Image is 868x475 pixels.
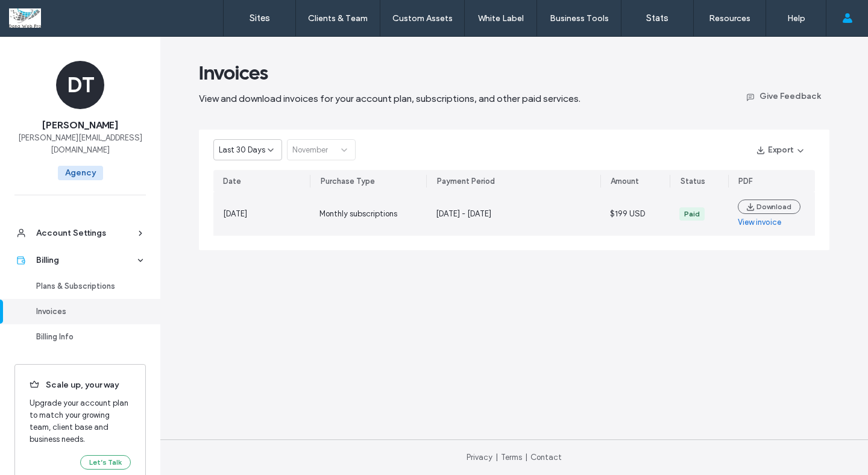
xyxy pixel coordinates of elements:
label: Custom Assets [392,13,453,24]
div: Account Settings [36,227,135,239]
a: Contact [530,453,562,462]
div: Amount [611,175,639,187]
span: Invoices [199,61,268,85]
button: Download [738,200,800,214]
div: Invoices [36,306,135,318]
div: Payment Period [437,175,495,187]
label: White Label [478,13,524,24]
div: Plans & Subscriptions [36,280,135,292]
span: Monthly subscriptions [319,209,397,218]
span: Last 30 Days [219,144,265,156]
a: View invoice [738,216,781,228]
div: Purchase Type [321,175,375,187]
div: Status [681,175,705,187]
span: View and download invoices for your account plan, subscriptions, and other paid services. [199,93,580,104]
span: [DATE] [223,209,247,218]
label: Clients & Team [308,13,368,24]
label: Stats [646,13,668,24]
div: Paid [684,209,700,219]
label: Business Tools [550,13,609,24]
div: Billing [36,254,135,266]
div: Date [223,175,241,187]
div: Billing Info [36,331,135,343]
span: $199 USD [610,209,645,218]
label: Help [787,13,805,24]
button: Export [746,140,815,160]
div: DT [56,61,104,109]
button: Let’s Talk [80,455,131,470]
span: Upgrade your account plan to match your growing team, client base and business needs. [30,397,131,445]
div: PDF [738,175,753,187]
span: Scale up, your way [30,379,131,392]
span: | [525,453,527,462]
span: | [495,453,498,462]
span: [PERSON_NAME] [42,119,118,132]
label: Resources [709,13,750,24]
span: [PERSON_NAME][EMAIL_ADDRESS][DOMAIN_NAME] [14,132,146,156]
span: Agency [58,166,103,180]
a: Terms [501,453,522,462]
span: [DATE] - [DATE] [436,209,491,218]
span: Help [28,8,52,19]
button: Give Feedback [736,86,829,105]
label: Sites [250,13,270,24]
a: Privacy [467,453,492,462]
